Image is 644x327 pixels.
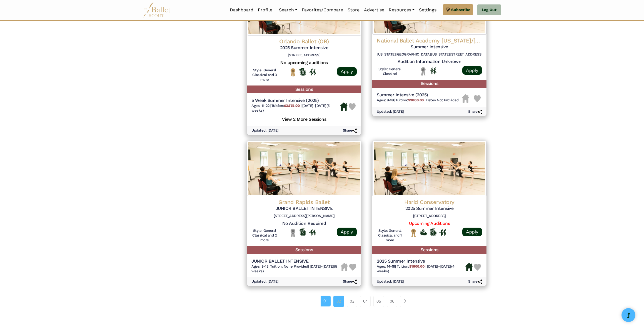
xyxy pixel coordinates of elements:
a: Log Out [477,4,501,16]
img: In Person [309,68,316,76]
b: $3275.00 [284,104,299,108]
h5: Audition Information Unknown [377,59,482,65]
h6: Style: General Classical and 2 more [251,228,278,243]
span: Ages: 14-18 [377,264,395,268]
h4: National Ballet Academy [US_STATE]/[GEOGRAPHIC_DATA] [377,37,482,44]
h6: Style: General Classical and 3 more [251,68,278,82]
span: [DATE]-[DATE] (5 weeks) [251,264,337,273]
h6: Style: General Classical and 1 more [377,228,403,243]
h5: Summer Intensive [377,44,482,50]
h6: [STREET_ADDRESS] [251,53,357,58]
h6: Share [468,279,482,284]
h5: JUNIOR BALLET INTENSIVE [251,258,341,264]
img: Heart [349,103,356,110]
b: $3600.00 [408,98,423,102]
h4: Harid Conservatory [377,198,482,206]
h6: | | [251,264,341,274]
span: Tuition: [271,104,301,108]
h5: Summer Intensive (2025) [377,92,459,98]
h6: | | [377,98,459,103]
h6: Share [468,109,482,114]
a: 04 [360,296,371,307]
h6: Share [343,128,357,133]
a: Apply [337,67,357,76]
a: Apply [462,66,482,75]
span: Tuition: [397,264,425,268]
img: Logo [372,141,486,196]
h5: 2025 Summer Intensive [377,258,465,264]
h5: No upcoming auditions [251,60,357,66]
a: Dashboard [228,4,256,16]
a: Profile [256,4,274,16]
img: National [410,228,417,237]
h6: Updated: [DATE] [251,128,279,133]
h5: Sessions [372,80,486,88]
h6: Updated: [DATE] [377,109,404,114]
h6: | | [251,104,340,113]
img: Offers Financial Aid [420,229,427,235]
h5: View 2 More Sessions [251,115,357,122]
h5: Sessions [247,85,361,94]
h5: 2025 Summer Intensive [251,45,357,51]
img: In Person [309,229,316,236]
a: Subscribe [443,4,473,15]
a: 03 [347,296,357,307]
img: Housing Available [340,102,348,111]
a: Resources [386,4,417,16]
h6: [STREET_ADDRESS][PERSON_NAME] [251,214,357,218]
h6: [STREET_ADDRESS] [377,214,482,218]
h6: Share [343,279,357,284]
img: Local [420,67,427,76]
a: 05 [373,296,384,307]
h5: Sessions [372,246,486,254]
a: 01 [321,296,331,306]
h5: 5 Week Summer Intensive (2025) [251,98,340,104]
h5: 2025 Summer Intensive [377,206,482,212]
h6: [US_STATE][GEOGRAPHIC_DATA][US_STATE][STREET_ADDRESS] [377,52,482,57]
img: Housing Unavailable [341,263,348,271]
img: Logo [247,141,361,196]
img: In Person [439,229,446,236]
h5: No Audition Required [251,221,357,227]
span: [DATE]-[DATE] (5 weeks) [251,104,330,112]
h6: Style: General Classical [377,67,403,76]
h5: Sessions [247,246,361,254]
a: Store [345,4,362,16]
img: Local [289,228,296,237]
img: National [289,68,296,77]
a: 02 [333,296,344,307]
a: Advertise [362,4,386,16]
span: Tuition: None Provided [270,264,308,268]
a: 06 [387,296,397,307]
h6: Updated: [DATE] [251,279,279,284]
img: Heart [349,264,356,271]
a: Search [277,4,299,16]
span: Subscribe [451,7,470,13]
img: Offers Scholarship [299,228,306,236]
img: Heart [474,95,481,102]
img: Offers Scholarship [299,68,306,76]
img: In Person [430,67,436,74]
span: Ages: 9-19 [377,98,394,102]
span: Ages: 9-13 [251,264,268,268]
img: Offers Scholarship [430,228,436,236]
h4: Grand Rapids Ballet [251,198,357,206]
h6: Updated: [DATE] [377,279,404,284]
span: Ages: 11-22 [251,104,270,108]
span: Dates Not Provided [426,98,458,102]
a: Upcoming Auditions [409,221,450,226]
h5: JUNIOR BALLET INTENSIVE [251,206,357,212]
nav: Page navigation example [321,296,413,307]
span: Tuition: [395,98,425,102]
img: Housing Available [465,263,473,271]
a: Settings [417,4,439,16]
b: $1600.00 [409,264,424,268]
img: Housing Unavailable [462,94,469,103]
a: Favorites/Compare [299,4,345,16]
h6: | | [377,264,465,274]
a: Apply [462,228,482,236]
img: gem.svg [446,7,450,13]
h4: Orlando Ballet (OB) [251,38,357,45]
a: Apply [337,228,357,236]
img: Heart [474,264,481,271]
